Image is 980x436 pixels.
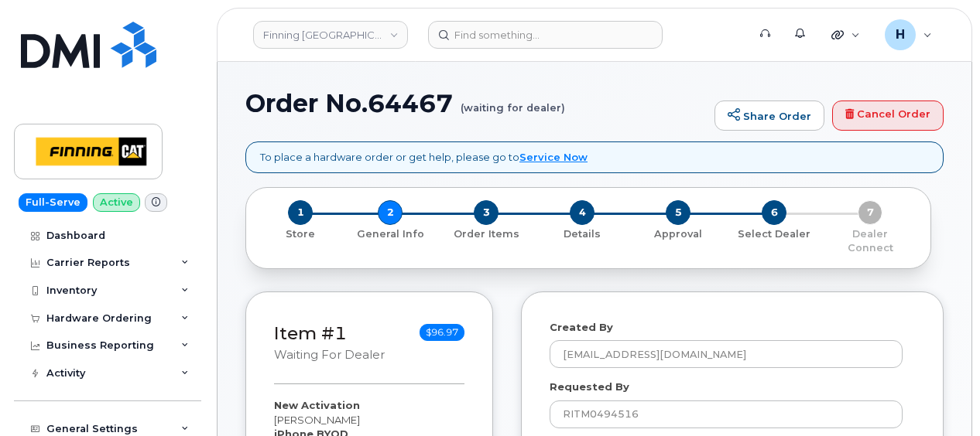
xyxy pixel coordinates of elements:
[420,324,464,341] span: $96.97
[550,400,903,428] input: Example: John Smith
[636,227,720,241] p: Approval
[274,322,347,344] a: Item #1
[438,225,534,241] a: 3 Order Items
[550,380,629,394] label: Requested By
[550,320,613,335] label: Created By
[570,200,595,225] span: 4
[519,151,588,163] a: Service Now
[534,225,630,241] a: 4 Details
[540,227,624,241] p: Details
[444,227,528,241] p: Order Items
[274,399,360,411] strong: New Activation
[288,200,313,225] span: 1
[732,227,816,241] p: Select Dealer
[762,200,786,225] span: 6
[474,200,499,225] span: 3
[714,100,824,131] a: Share Order
[274,348,385,362] small: waiting for dealer
[260,150,588,165] p: To place a hardware order or get help, please go to
[832,100,944,131] a: Cancel Order
[245,90,707,117] h1: Order No.64467
[630,225,726,241] a: 5 Approval
[259,225,342,241] a: 1 Store
[461,90,565,114] small: (waiting for dealer)
[666,200,690,225] span: 5
[726,225,822,241] a: 6 Select Dealer
[265,227,336,241] p: Store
